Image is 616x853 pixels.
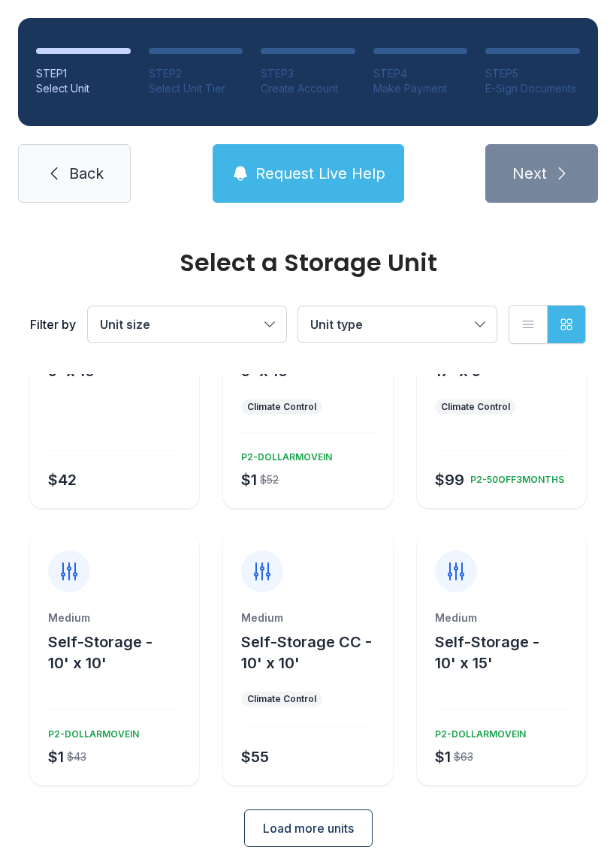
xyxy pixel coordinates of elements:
[88,306,286,342] button: Unit size
[435,469,464,490] div: $99
[36,66,131,81] div: STEP 1
[485,81,580,96] div: E-Sign Documents
[247,401,316,413] div: Climate Control
[247,693,316,705] div: Climate Control
[441,401,510,413] div: Climate Control
[149,66,243,81] div: STEP 2
[263,819,354,837] span: Load more units
[260,472,279,487] div: $52
[373,81,468,96] div: Make Payment
[48,631,193,674] button: Self-Storage - 10' x 10'
[435,610,568,625] div: Medium
[241,469,257,490] div: $1
[373,66,468,81] div: STEP 4
[255,163,385,184] span: Request Live Help
[69,163,104,184] span: Back
[30,251,586,275] div: Select a Storage Unit
[241,610,374,625] div: Medium
[429,722,526,740] div: P2-DOLLARMOVEIN
[435,746,451,767] div: $1
[464,468,564,486] div: P2-50OFF3MONTHS
[67,749,86,764] div: $43
[48,746,64,767] div: $1
[30,315,76,333] div: Filter by
[485,66,580,81] div: STEP 5
[435,633,539,672] span: Self-Storage - 10' x 15'
[261,66,355,81] div: STEP 3
[310,317,363,332] span: Unit type
[241,746,269,767] div: $55
[241,631,386,674] button: Self-Storage CC - 10' x 10'
[48,610,181,625] div: Medium
[512,163,547,184] span: Next
[298,306,497,342] button: Unit type
[235,445,332,463] div: P2-DOLLARMOVEIN
[149,81,243,96] div: Select Unit Tier
[241,633,372,672] span: Self-Storage CC - 10' x 10'
[454,749,473,764] div: $63
[36,81,131,96] div: Select Unit
[42,722,139,740] div: P2-DOLLARMOVEIN
[261,81,355,96] div: Create Account
[435,631,580,674] button: Self-Storage - 10' x 15'
[48,633,152,672] span: Self-Storage - 10' x 10'
[100,317,150,332] span: Unit size
[48,469,77,490] div: $42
